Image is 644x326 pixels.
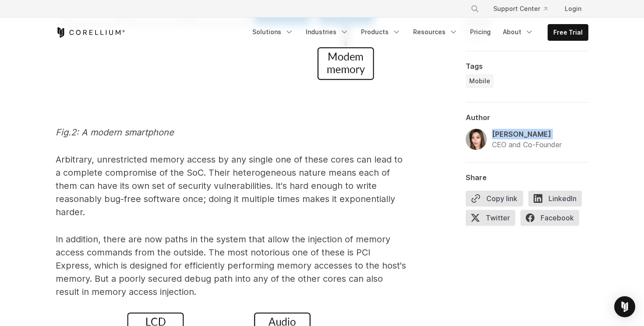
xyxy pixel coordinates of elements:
[56,27,125,38] a: Corellium Home
[466,210,515,226] span: Twitter
[520,210,579,226] span: Facebook
[460,1,588,17] div: Navigation Menu
[467,1,483,17] button: Search
[466,74,494,88] a: Mobile
[56,153,406,219] p: Arbitrary, unrestricted memory access by any single one of these cores can lead to a complete com...
[528,191,587,210] a: LinkedIn
[56,233,406,298] p: In addition, there are now paths in the system that allow the injection of memory access commands...
[492,139,562,150] div: CEO and Co-Founder
[614,296,635,317] div: Open Intercom Messenger
[466,191,523,206] button: Copy link
[492,129,562,139] div: [PERSON_NAME]
[558,1,588,17] a: Login
[247,24,588,41] div: Navigation Menu
[498,24,539,40] a: About
[466,129,487,150] img: Amanda Gorton
[247,24,299,40] a: Solutions
[465,24,496,40] a: Pricing
[486,1,554,17] a: Support Center
[548,25,588,40] a: Free Trial
[466,62,588,71] div: Tags
[466,173,588,182] div: Share
[301,24,354,40] a: Industries
[520,210,584,229] a: Facebook
[408,24,463,40] a: Resources
[466,210,520,229] a: Twitter
[466,113,588,122] div: Author
[356,24,406,40] a: Products
[56,127,174,138] em: Fig.2: A modern smartphone
[469,77,490,85] span: Mobile
[528,191,582,206] span: LinkedIn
